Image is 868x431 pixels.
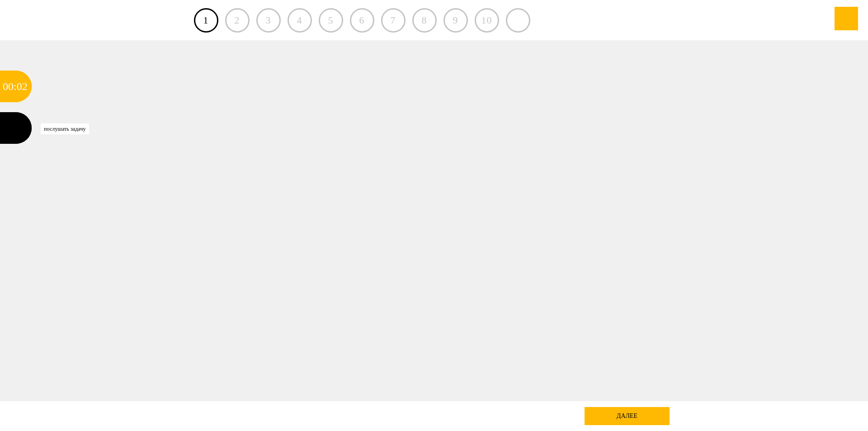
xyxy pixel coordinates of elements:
div: : [14,71,17,102]
div: 4 [288,8,312,33]
div: 7 [381,8,406,33]
div: 5 [319,8,343,33]
div: 9 [443,8,468,33]
div: далее [585,407,670,425]
div: Послушать задачу [41,123,89,134]
div: 8 [412,8,437,33]
div: 2 [225,8,250,33]
a: 1 [194,8,218,33]
div: 00 [3,71,14,102]
div: 6 [350,8,374,33]
div: 02 [17,71,28,102]
div: 10 [475,8,499,33]
div: 3 [256,8,281,33]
